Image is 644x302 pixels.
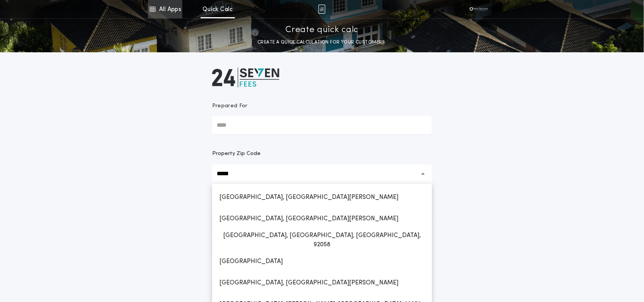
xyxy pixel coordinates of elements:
[212,229,432,251] button: [GEOGRAPHIC_DATA], [GEOGRAPHIC_DATA], [GEOGRAPHIC_DATA], 92058
[213,252,289,271] h1: [GEOGRAPHIC_DATA]
[467,5,490,13] img: vs-icon
[212,187,432,208] button: [GEOGRAPHIC_DATA], [GEOGRAPHIC_DATA][PERSON_NAME]
[213,188,404,207] h1: [GEOGRAPHIC_DATA], [GEOGRAPHIC_DATA][PERSON_NAME]
[318,5,325,14] img: img
[286,24,359,36] p: Create quick calc
[213,274,404,292] h1: [GEOGRAPHIC_DATA], [GEOGRAPHIC_DATA][PERSON_NAME]
[212,208,432,229] button: [GEOGRAPHIC_DATA], [GEOGRAPHIC_DATA][PERSON_NAME]
[212,68,279,87] img: logo
[212,272,432,294] button: [GEOGRAPHIC_DATA], [GEOGRAPHIC_DATA][PERSON_NAME]
[212,102,248,110] p: Prepared For
[213,231,431,249] h1: [GEOGRAPHIC_DATA], [GEOGRAPHIC_DATA], [GEOGRAPHIC_DATA], 92058
[212,116,432,134] input: Prepared For
[213,210,404,228] h1: [GEOGRAPHIC_DATA], [GEOGRAPHIC_DATA][PERSON_NAME]
[258,39,386,46] p: CREATE A QUICK CALCULATION FOR YOUR CUSTOMERS.
[212,251,432,272] button: [GEOGRAPHIC_DATA]
[212,149,261,158] label: Property Zip Code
